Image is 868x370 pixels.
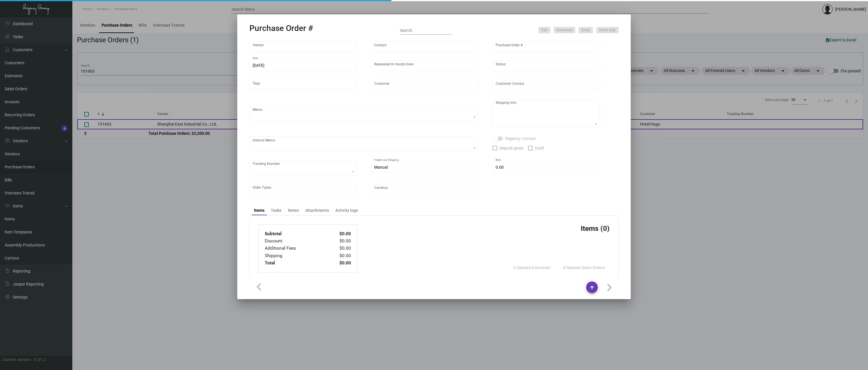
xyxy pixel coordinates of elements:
td: Additional Fees [264,245,327,252]
span: Draft [535,145,544,152]
button: Email [579,27,593,33]
td: Discount [264,238,327,245]
button: Download [554,27,575,33]
div: Activity logs [335,207,358,213]
button: 0 Opened Estimates [509,262,555,273]
td: $0.00 [327,245,351,252]
td: $0.00 [327,259,351,267]
div: Attachments [305,207,329,213]
h2: Purchase Order # [249,23,313,33]
div: Items [254,207,264,213]
span: Regency Contact [505,135,536,142]
span: 0 Opened Estimates [513,265,550,270]
td: $0.00 [327,252,351,259]
td: $0.00 [327,230,351,238]
span: 0 Opened Sales Orders [563,265,605,270]
span: Edit [541,28,547,33]
td: Shipping [264,252,327,259]
div: 0.51.2 [34,357,46,363]
div: Current version: [2,357,32,363]
td: $0.00 [327,238,351,245]
button: 0 Opened Sales Orders [558,262,610,273]
button: Edit [538,27,550,33]
div: Tasks [271,207,282,213]
button: Direct ship [596,27,619,33]
span: Download [557,28,572,33]
div: Notes [288,207,299,213]
h3: Items (0) [581,224,610,233]
span: Direct ship [599,28,616,33]
span: Deposit given [499,145,523,152]
td: Subtotal [264,230,327,238]
span: Email [582,28,590,33]
td: Total [264,259,327,267]
span: Manual [374,165,388,170]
